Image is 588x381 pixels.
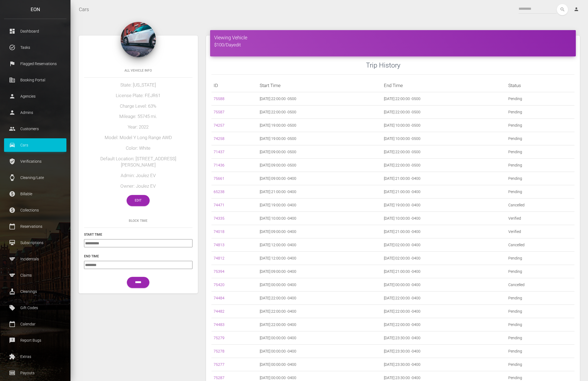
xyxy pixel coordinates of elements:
[258,105,382,119] td: [DATE] 22:00:00 -0500
[506,278,574,292] td: Cancelled
[382,172,506,185] td: [DATE] 21:00:00 -0400
[8,157,62,165] p: Verifications
[506,331,574,345] td: Pending
[258,172,382,185] td: [DATE] 09:00:00 -0400
[214,336,224,340] a: 75279
[4,366,66,380] a: money Payouts
[8,108,62,117] p: Admins
[382,358,506,371] td: [DATE] 23:30:00 -0400
[4,41,66,54] a: task_alt Tasks
[258,265,382,278] td: [DATE] 09:00:00 -0400
[258,318,382,331] td: [DATE] 22:00:00 -0400
[258,198,382,212] td: [DATE] 19:00:00 -0400
[258,278,382,292] td: [DATE] 00:00:00 -0400
[382,212,506,225] td: [DATE] 10:00:00 -0400
[4,73,66,87] a: corporate_fare Booking Portal
[214,150,224,154] a: 71437
[121,22,156,57] img: 168.jpg
[258,159,382,172] td: [DATE] 09:00:00 -0500
[84,254,192,259] h6: End Time
[506,105,574,119] td: Pending
[84,218,192,223] h6: Block Time
[214,163,224,167] a: 71436
[84,183,192,190] h5: Owner: Joulez EV
[506,185,574,198] td: Pending
[506,305,574,318] td: Pending
[8,174,62,182] p: Cleaning/Late
[506,318,574,331] td: Pending
[84,232,192,237] h6: Start Time
[258,92,382,105] td: [DATE] 22:00:00 -0500
[8,255,62,263] p: Incidentals
[382,305,506,318] td: [DATE] 22:00:00 -0400
[214,243,224,247] a: 74813
[506,198,574,212] td: Cancelled
[4,301,66,315] a: local_offer Gift Codes
[506,265,574,278] td: Pending
[214,349,224,353] a: 75278
[506,225,574,238] td: Verified
[506,345,574,358] td: Pending
[4,122,66,136] a: people Customers
[214,296,224,300] a: 74484
[214,362,224,367] a: 75277
[382,198,506,212] td: [DATE] 19:00:00 -0400
[382,119,506,132] td: [DATE] 10:00:00 -0500
[214,376,224,380] a: 75287
[214,269,224,274] a: 75394
[506,252,574,265] td: Pending
[84,92,192,99] h5: License Plate: FEJR61
[258,358,382,371] td: [DATE] 00:00:00 -0400
[258,225,382,238] td: [DATE] 09:00:00 -0400
[214,97,224,101] a: 75588
[8,190,62,198] p: Billable
[506,212,574,225] td: Verified
[258,119,382,132] td: [DATE] 19:00:00 -0500
[8,369,62,377] p: Payouts
[8,125,62,133] p: Customers
[506,172,574,185] td: Pending
[574,7,579,12] i: person
[4,350,66,363] a: extension Extras
[8,239,62,247] p: Subscriptions
[557,4,568,15] button: search
[382,252,506,265] td: [DATE] 02:00:00 -0400
[258,252,382,265] td: [DATE] 12:00:00 -0400
[4,57,66,71] a: flag Flagged Reservations
[214,203,224,207] a: 74471
[84,113,192,120] h5: Mileage: 55745 mi.
[382,185,506,198] td: [DATE] 21:00:00 -0400
[127,195,150,206] a: Edit
[4,106,66,119] a: person Admins
[506,238,574,252] td: Cancelled
[8,271,62,279] p: Claims
[214,136,224,141] a: 74258
[84,124,192,130] h5: Year: 2022
[8,92,62,100] p: Agencies
[84,82,192,88] h5: State: [US_STATE]
[84,172,192,179] h5: Admin: Joulez EV
[506,132,574,145] td: Pending
[4,285,66,298] a: cleaning_services Cleanings
[8,60,62,68] p: Flagged Reservations
[8,206,62,214] p: Collections
[506,79,574,92] th: Status
[84,156,192,169] h5: Default Location: [STREET_ADDRESS][PERSON_NAME]
[382,331,506,345] td: [DATE] 23:30:00 -0400
[4,317,66,331] a: calendar_today Calendar
[382,265,506,278] td: [DATE] 21:00:00 -0400
[214,229,224,234] a: 74018
[8,304,62,312] p: Gift Codes
[8,336,62,344] p: Report Bugs
[258,345,382,358] td: [DATE] 00:00:00 -0400
[382,292,506,305] td: [DATE] 22:00:00 -0400
[382,132,506,145] td: [DATE] 10:00:00 -0500
[8,27,62,35] p: Dashboard
[84,145,192,152] h5: Color: White
[4,138,66,152] a: drive_eta Cars
[258,331,382,345] td: [DATE] 00:00:00 -0400
[258,145,382,159] td: [DATE] 09:00:00 -0500
[506,119,574,132] td: Pending
[4,187,66,201] a: paid Billable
